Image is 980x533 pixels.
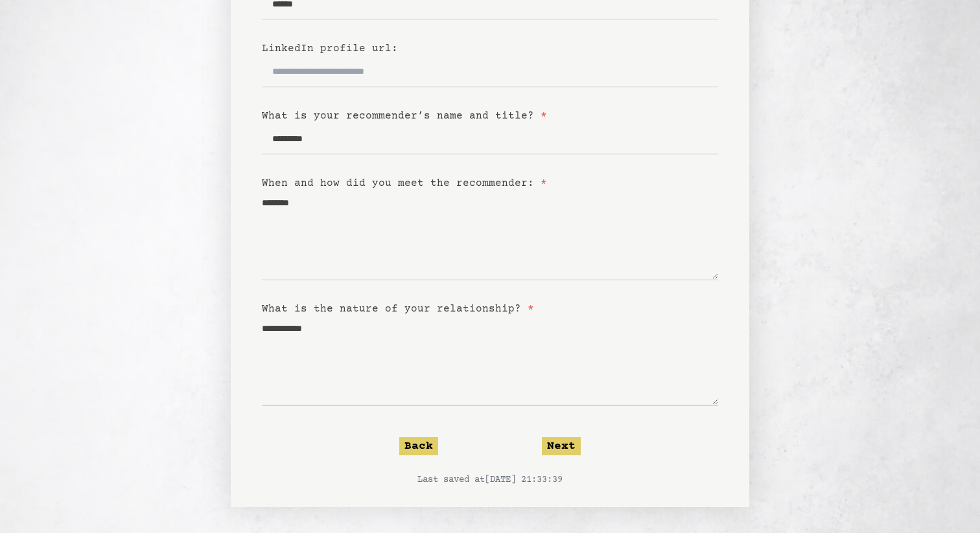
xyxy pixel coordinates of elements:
label: What is the nature of your relationship? [262,303,534,315]
p: Last saved at [DATE] 21:33:39 [262,473,718,486]
label: What is your recommender’s name and title? [262,110,547,122]
button: Next [542,437,581,455]
label: LinkedIn profile url: [262,43,398,54]
button: Back [399,437,438,455]
label: When and how did you meet the recommender: [262,177,547,189]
